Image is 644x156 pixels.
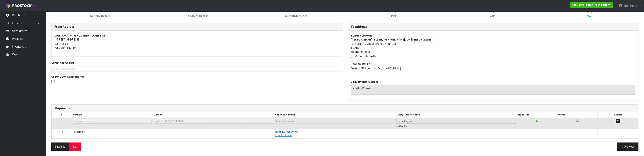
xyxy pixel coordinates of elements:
strong: CONTRACT WAREHOUSING & LOGISTICS [54,34,106,37]
label: Urgent Consignment Fee [51,75,85,79]
address: 64 04 385 1104 [EMAIL_ADDRESS][DOMAIN_NAME] [351,62,635,70]
input: Connote Number [275,119,394,123]
label: Delivery Instructions [351,80,378,84]
span: SHEPHERD [623,4,637,7]
strong: BURGER LIQUOR [351,34,372,37]
label: Combined Orders [51,61,74,65]
th: Action [598,112,638,118]
span: NZP - NEW ZEALAND POST [155,119,268,123]
span: Ship [51,20,638,154]
button: Pack Slip [51,142,69,151]
strong: email [351,66,358,70]
span: General Details [90,14,110,18]
span: 1 [62,130,63,134]
span: 1 [61,119,62,122]
th: # [52,112,72,118]
td: Pack No. [72,129,274,138]
th: Photo [557,112,598,118]
span: Pack [489,14,495,18]
button: Previous [617,142,638,151]
address: [STREET_ADDRESS][PERSON_NAME] TE ARO Wellington, 6011 [GEOGRAPHIC_DATA] [351,33,635,58]
h3: Shipments [54,107,635,110]
th: Carrier [153,112,274,118]
span: Pick [391,14,396,18]
strong: phone [351,62,360,66]
small: WMS [32,4,38,8]
h3: To Address [351,25,635,29]
span: Address Details [188,14,208,18]
button: Exit [69,142,81,151]
span: Contracted Freight [75,119,147,123]
h3: From Address [54,25,339,29]
a: Download Label [275,134,292,137]
a: 00894210379942059279 [275,130,298,134]
span: Ship [586,14,592,18]
strong: [PERSON_NAME], ELLEN, [PERSON_NAME], OR [PERSON_NAME] [351,38,433,41]
img: cube-alt.png [6,3,10,8]
address: [STREET_ADDRESS] East Tamaki [GEOGRAPHIC_DATA] [54,33,339,50]
span: 1/1 [82,130,85,134]
th: Date/Time Released [395,112,517,118]
th: Connote Number [274,112,395,118]
th: Method [72,112,153,118]
span: Sales Order Lines [284,14,307,18]
strong: S12 - SHEPHERD FILTERS LIMITED [572,4,611,7]
th: Signature [517,112,557,118]
span: ProStock [12,3,32,8]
